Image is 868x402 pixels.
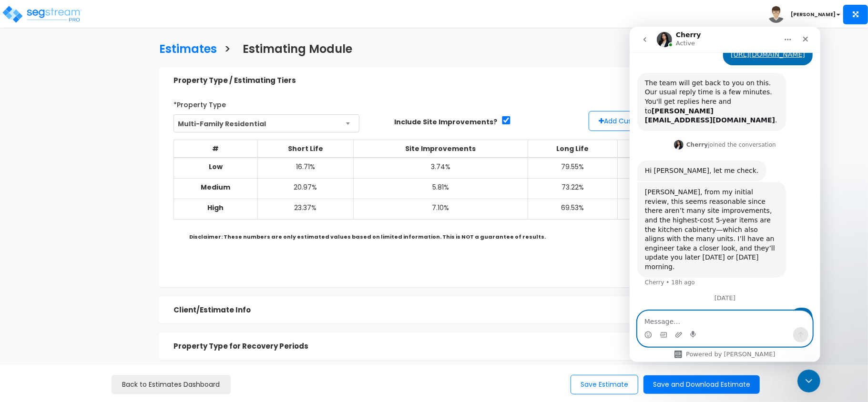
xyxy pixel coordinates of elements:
[174,97,226,110] label: *Property Type
[394,117,497,127] label: Include Site Improvements?
[174,140,257,158] th: #
[235,33,352,62] a: Estimating Module
[257,199,354,219] td: 23.37%
[528,199,617,219] td: 69.53%
[571,375,638,394] button: Save Estimate
[797,370,820,392] iframe: Intercom live chat
[528,178,617,199] td: 73.22%
[112,375,231,394] a: Back to Estimates Dashboard
[354,178,528,199] td: 5.81%
[224,43,231,58] h3: >
[174,77,669,85] h5: Property Type / Estimating Tiers
[243,43,352,58] h3: Estimating Module
[207,203,224,212] b: High
[1,5,82,24] img: logo_pro_r.png
[354,140,528,158] th: Site Improvements
[174,114,359,132] span: Multi-Family Residential
[768,6,785,23] img: avatar.png
[201,182,230,192] b: Medium
[528,158,617,179] td: 79.55%
[643,375,760,394] button: Save and Download Estimate
[159,43,217,58] h3: Estimates
[589,111,670,131] button: Add Custom Tier
[354,199,528,219] td: 7.10%
[152,33,217,62] a: Estimates
[354,158,528,179] td: 3.74%
[189,233,546,241] b: Disclaimer: These numbers are only estimated values based on limited information. This is NOT a g...
[257,158,354,179] td: 16.71%
[174,115,358,133] span: Multi-Family Residential
[174,342,669,351] h5: Property Type for Recovery Periods
[618,140,688,158] th: Export
[528,140,617,158] th: Long Life
[209,162,223,171] b: Low
[791,11,836,18] b: [PERSON_NAME]
[257,140,354,158] th: Short Life
[174,306,669,314] h5: Client/Estimate Info
[257,178,354,199] td: 20.97%
[630,27,820,362] iframe: Intercom live chat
